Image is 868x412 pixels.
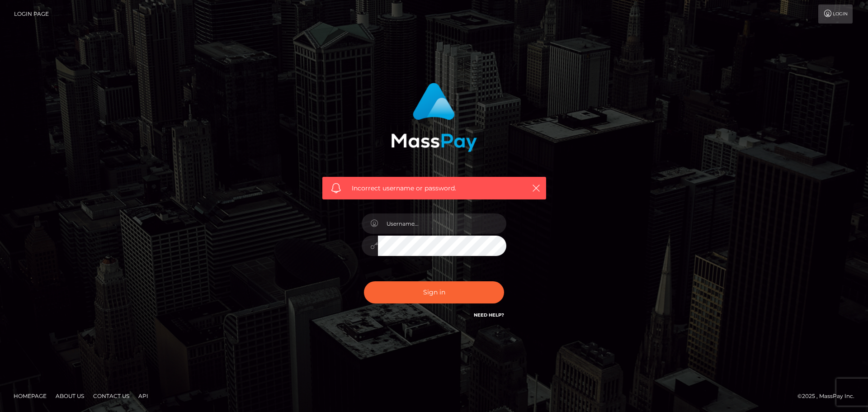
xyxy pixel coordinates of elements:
[52,389,88,403] a: About Us
[135,389,152,403] a: API
[364,281,504,303] button: Sign in
[474,312,504,318] a: Need Help?
[391,83,477,152] img: MassPay Login
[378,213,506,234] input: Username...
[14,5,49,24] a: Login Page
[352,184,517,193] span: Incorrect username or password.
[818,5,853,24] a: Login
[90,389,133,403] a: Contact Us
[797,391,861,401] div: © 2025 , MassPay Inc.
[10,389,50,403] a: Homepage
